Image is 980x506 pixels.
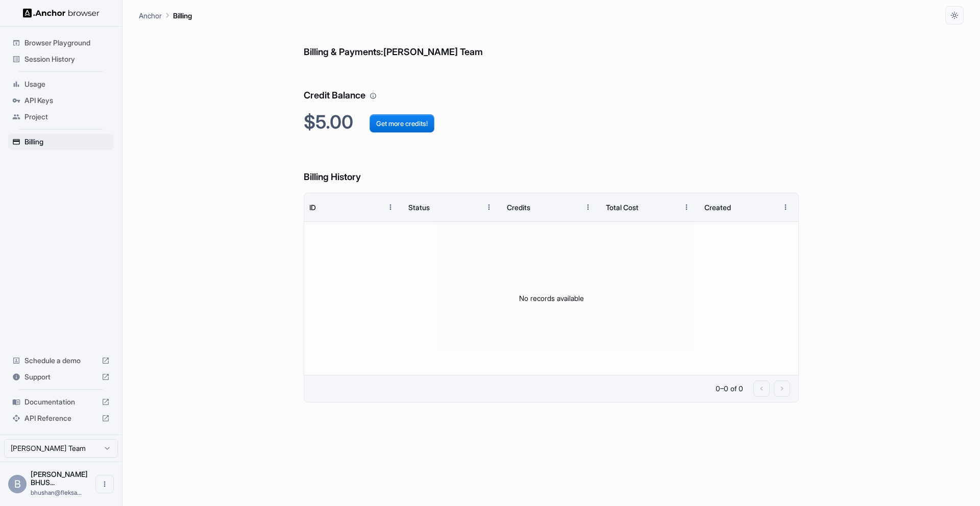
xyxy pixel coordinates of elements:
[8,92,114,109] div: API Keys
[24,372,97,382] span: Support
[24,38,110,48] span: Browser Playground
[363,198,381,216] button: Sort
[560,198,579,216] button: Sort
[8,394,114,410] div: Documentation
[776,198,795,216] button: Menu
[173,10,192,21] p: Billing
[304,68,799,103] h6: Credit Balance
[408,203,430,212] div: Status
[8,35,114,51] div: Browser Playground
[8,475,27,493] div: B
[139,10,162,21] p: Anchor
[24,95,110,106] span: API Keys
[677,198,696,216] button: Menu
[704,203,731,212] div: Created
[23,8,100,18] img: Anchor Logo
[304,24,799,60] h6: Billing & Payments: [PERSON_NAME] Team
[8,410,114,426] div: API Reference
[139,10,192,21] nav: breadcrumb
[507,203,530,212] div: Credits
[309,203,316,212] div: ID
[24,413,97,423] span: API Reference
[304,149,799,185] h6: Billing History
[8,51,114,67] div: Session History
[95,475,114,493] button: Open menu
[8,369,114,385] div: Support
[579,198,597,216] button: Menu
[370,92,377,99] svg: Your credit balance will be consumed as you use the API. Visit the usage page to view a breakdown...
[24,137,110,147] span: Billing
[461,198,480,216] button: Sort
[8,76,114,92] div: Usage
[480,198,498,216] button: Menu
[304,111,799,133] h2: $5.00
[381,198,400,216] button: Menu
[24,356,97,366] span: Schedule a demo
[659,198,677,216] button: Sort
[31,470,88,487] span: BHAGWATI BHUSHAN MISHRA
[8,109,114,125] div: Project
[31,489,82,496] span: bhushan@fleksa.com
[24,54,110,64] span: Session History
[8,134,114,150] div: Billing
[758,198,776,216] button: Sort
[606,203,639,212] div: Total Cost
[304,222,798,375] div: No records available
[24,112,110,122] span: Project
[24,397,97,407] span: Documentation
[8,352,114,369] div: Schedule a demo
[370,114,434,133] button: Get more credits!
[716,384,743,394] p: 0–0 of 0
[24,79,110,89] span: Usage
